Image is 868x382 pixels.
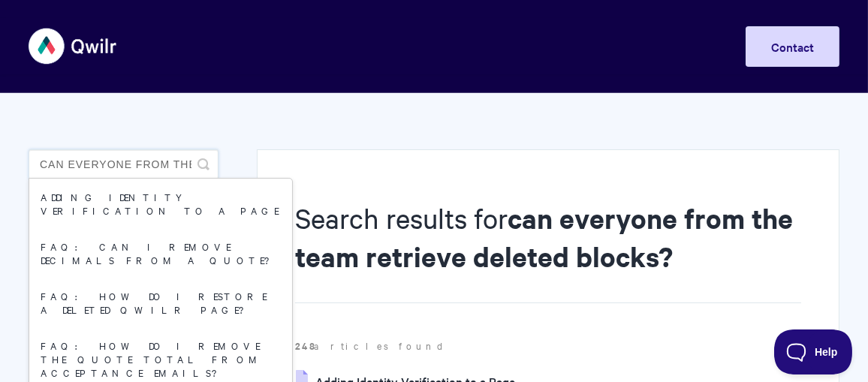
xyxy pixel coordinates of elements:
[295,338,801,354] p: articles found
[295,200,793,275] strong: can everyone from the team retrieve deleted blocks?
[29,228,292,278] a: FAQ: Can I remove decimals from a quote?
[295,338,314,353] strong: 248
[29,179,292,228] a: Adding Identity Verification to a Page
[29,18,118,74] img: Qwilr Help Center
[29,278,292,327] a: FAQ: How do I restore a deleted Qwilr Page?
[29,149,219,179] input: Search
[774,329,853,374] iframe: Toggle Customer Support
[746,26,839,67] a: Contact
[295,199,801,303] h1: Search results for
